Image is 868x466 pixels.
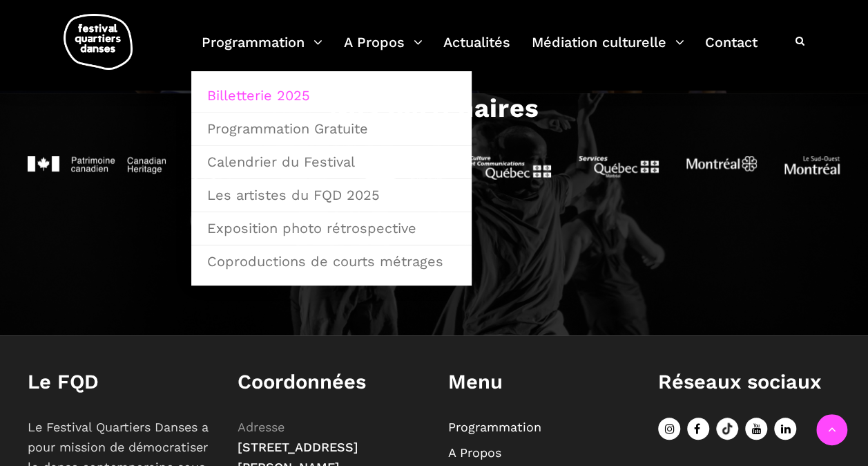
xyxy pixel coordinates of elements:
[443,30,510,71] a: Actualités
[448,445,501,460] a: A Propos
[579,156,659,178] img: Services Québec
[686,156,757,171] img: Ville de Montréal
[202,30,322,71] a: Programmation
[28,370,210,394] h1: Le FQD
[199,80,464,111] a: Billetterie 2025
[470,156,551,180] img: MCCQ
[199,179,464,211] a: Les artistes du FQD 2025
[705,30,758,71] a: Contact
[344,30,423,71] a: A Propos
[784,156,858,177] img: Sud Ouest Montréal
[238,370,420,394] h1: Coordonnées
[199,146,464,178] a: Calendrier du Festival
[199,212,464,244] a: Exposition photo rétrospective
[28,156,166,174] img: Patrimoine Canadien
[532,30,684,71] a: Médiation culturelle
[658,370,840,394] h1: Réseaux sociaux
[448,370,630,394] h1: Menu
[199,245,464,277] a: Coproductions de courts métrages
[448,420,541,434] a: Programmation
[64,14,133,70] img: logo-fqd-med
[238,420,284,434] span: Adresse
[199,113,464,145] a: Programmation Gratuite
